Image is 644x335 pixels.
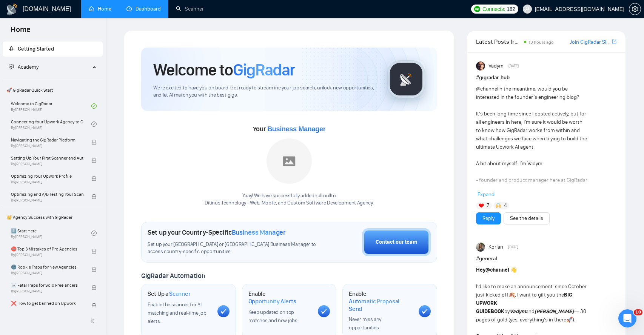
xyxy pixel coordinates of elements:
h1: Set Up a [148,290,190,298]
span: 13 hours ago [528,40,554,45]
span: fund-projection-screen [9,64,14,69]
span: [DATE] [508,63,519,69]
img: placeholder.png [267,138,312,184]
span: By [PERSON_NAME] [11,198,83,203]
span: Academy [18,64,39,70]
button: setting [629,3,641,15]
button: Contact our team [362,228,431,256]
img: logo [6,3,18,15]
span: Enable the scanner for AI matching and real-time job alerts. [148,301,206,324]
span: Setting Up Your First Scanner and Auto-Bidder [11,154,83,162]
span: Connects: [482,5,505,13]
span: double-left [90,317,97,325]
a: searchScanner [176,6,204,12]
span: Optimizing Your Upwork Profile [11,172,83,180]
span: Academy [9,64,39,70]
button: Reply [476,212,501,224]
span: check-circle [91,231,97,236]
a: setting [629,6,641,12]
span: By [PERSON_NAME] [11,289,83,294]
span: 👑 Agency Success with GigRadar [3,210,102,225]
a: Welcome to GigRadarBy[PERSON_NAME] [11,98,91,114]
span: 🚀 [566,317,573,323]
img: Vadym [476,61,485,71]
span: lock [91,285,97,290]
span: export [612,38,616,45]
span: setting [629,6,641,12]
span: ⛔ Top 3 Mistakes of Pro Agencies [11,245,83,253]
span: lock [91,194,97,199]
img: Korlan [476,243,485,252]
a: 1️⃣ Start HereBy[PERSON_NAME] [11,225,91,241]
li: Getting Started [3,41,103,57]
span: ❌ How to get banned on Upwork [11,300,83,307]
span: Getting Started [18,46,54,52]
span: Expand [478,191,495,198]
div: Yaay! We have successfully added null null to [205,192,373,207]
span: 👋 [510,267,517,273]
div: Contact our team [376,238,417,246]
span: 🚀 GigRadar Quick Start [3,83,102,98]
span: 7 [487,202,489,209]
p: Ditinus Technology - Web, Mobile, and Custom Software Development Agency . [205,200,373,207]
span: @channel [485,267,509,273]
span: 🌚 Rookie Traps for New Agencies [11,263,83,271]
span: Your [253,125,326,133]
span: By [PERSON_NAME] [11,180,83,184]
span: ☠️ Fatal Traps for Solo Freelancers [11,281,83,289]
span: Keep updated on top matches and new jobs. [248,309,299,324]
span: lock [91,303,97,308]
span: Optimizing and A/B Testing Your Scanner for Better Results [11,191,83,198]
img: 🙌 [496,203,501,208]
span: lock [91,249,97,254]
span: Automatic Proposal Send [349,298,413,312]
h1: # general [476,255,616,263]
a: export [612,38,616,45]
span: check-circle [91,103,97,109]
span: By [PERSON_NAME] [11,162,83,166]
strong: Hey [476,267,509,273]
strong: [PERSON_NAME] [535,308,574,315]
button: See the details [504,212,550,224]
span: Korlan [488,243,503,251]
span: Set up your [GEOGRAPHIC_DATA] or [GEOGRAPHIC_DATA] Business Manager to access country-specific op... [148,241,317,255]
a: See the details [510,214,543,223]
div: in the meantime, would you be interested in the founder’s engineering blog? It’s been long time s... [476,85,589,309]
span: By [PERSON_NAME] [11,144,83,148]
img: gigradar-logo.png [387,60,425,98]
strong: BIG UPWORK GUIDEBOOK [476,292,572,315]
h1: # gigradar-hub [476,74,616,82]
span: lock [91,140,97,145]
span: By [PERSON_NAME] [11,307,83,312]
span: Navigating the GigRadar Platform [11,136,83,144]
span: 4 [504,202,507,209]
span: Opportunity Alerts [248,298,296,305]
a: dashboardDashboard [126,6,161,12]
span: rocket [9,46,14,51]
h1: Set up your Country-Specific [148,228,286,237]
span: check-circle [91,121,97,127]
a: homeHome [89,6,111,12]
span: lock [91,158,97,163]
h1: Enable [349,290,413,312]
a: Connecting Your Upwork Agency to GigRadarBy[PERSON_NAME] [11,116,91,132]
span: We're excited to have you on board. Get ready to streamline your job search, unlock new opportuni... [153,85,375,99]
span: Business Manager [232,228,286,237]
img: ❤️ [479,203,484,208]
span: By [PERSON_NAME] [11,271,83,275]
span: Business Manager [267,125,325,133]
h1: Enable [248,290,312,305]
span: @channel [476,86,498,92]
span: Never miss any opportunities. [349,316,381,331]
span: Vadym [488,62,504,70]
span: GigRadar [233,60,295,80]
span: lock [91,267,97,272]
span: 182 [507,5,515,13]
h1: Welcome to [153,60,295,80]
span: 10 [634,309,642,315]
span: 🍂 [508,292,515,298]
span: user [525,6,530,12]
a: Join GigRadar Slack Community [570,38,610,46]
strong: Vadym [510,308,526,315]
iframe: Intercom live chat [618,309,636,327]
